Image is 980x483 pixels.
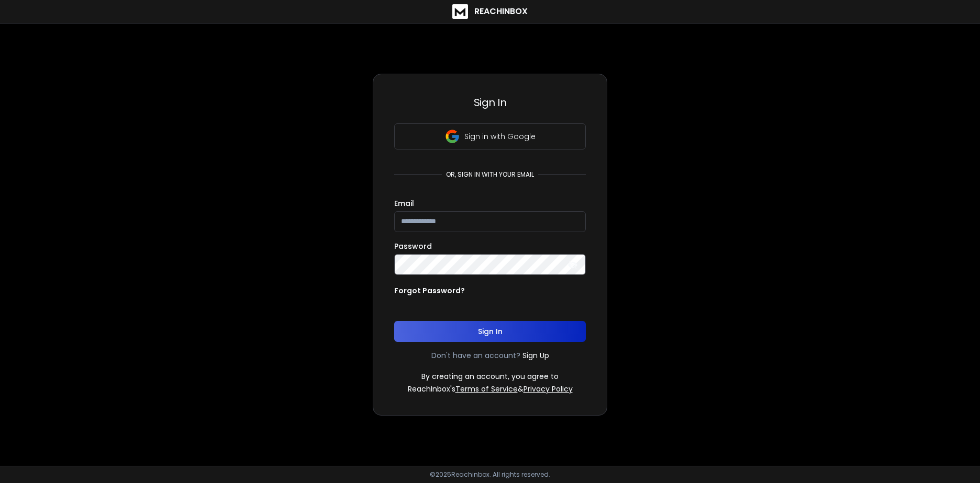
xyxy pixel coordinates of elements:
[394,95,586,110] h3: Sign In
[430,470,550,479] p: © 2025 Reachinbox. All rights reserved.
[394,285,465,296] p: Forgot Password?
[455,384,518,394] a: Terms of Service
[522,350,549,361] a: Sign Up
[464,131,536,142] p: Sign in with Google
[442,170,538,179] p: or, sign in with your email
[524,384,573,394] a: Privacy Policy
[431,350,520,361] p: Don't have an account?
[408,384,573,394] p: ReachInbox's &
[421,371,559,382] p: By creating an account, you agree to
[474,5,528,18] h1: ReachInbox
[452,4,528,19] a: ReachInbox
[394,200,414,207] label: Email
[452,4,468,19] img: logo
[394,123,586,149] button: Sign in with Google
[394,243,432,250] label: Password
[394,321,586,342] button: Sign In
